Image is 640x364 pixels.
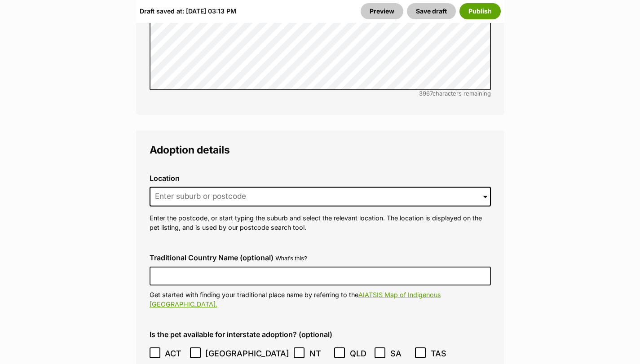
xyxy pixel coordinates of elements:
[150,187,491,206] input: Enter suburb or postcode
[165,347,185,360] span: ACT
[431,347,451,360] span: TAS
[150,254,274,262] label: Traditional Country Name (optional)
[350,347,370,360] span: QLD
[309,347,330,360] span: NT
[140,3,236,19] div: Draft saved at: [DATE] 03:13 PM
[407,3,456,19] button: Save draft
[150,144,491,156] legend: Adoption details
[459,3,501,19] button: Publish
[150,90,491,97] div: characters remaining
[419,90,433,97] span: 3967
[150,213,491,232] p: Enter the postcode, or start typing the suburb and select the relevant location. The location is ...
[150,290,491,309] p: Get started with finding your traditional place name by referring to the
[205,347,289,360] span: [GEOGRAPHIC_DATA]
[361,3,403,19] a: Preview
[150,330,491,338] label: Is the pet available for interstate adoption? (optional)
[390,347,410,360] span: SA
[150,174,491,182] label: Location
[276,255,307,262] button: What's this?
